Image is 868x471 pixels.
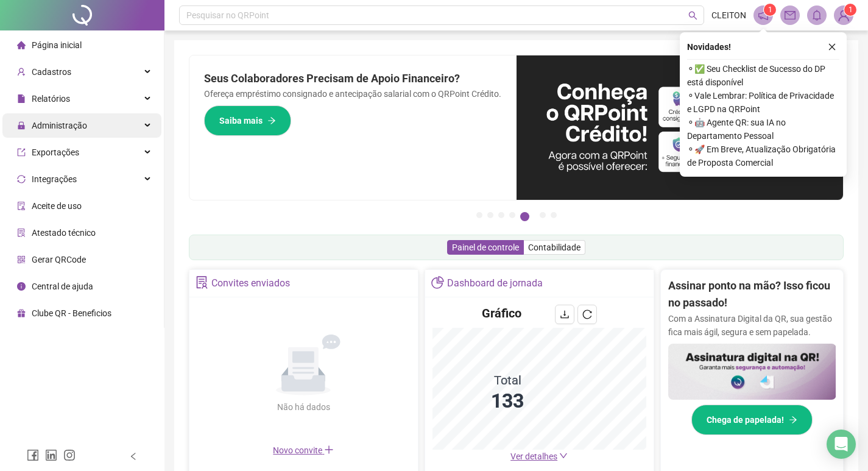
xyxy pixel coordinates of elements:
[509,212,515,218] button: 4
[827,430,856,459] div: Open Intercom Messenger
[204,105,291,136] button: Saiba mais
[32,201,82,211] span: Aceite de uso
[63,449,76,461] span: instagram
[789,416,797,424] span: arrow-right
[219,114,263,127] span: Saiba mais
[267,116,276,125] span: arrow-right
[17,282,26,291] span: info-circle
[211,273,290,294] div: Convites enviados
[510,452,557,461] span: Ver detalhes
[247,400,359,414] div: Não há dados
[711,9,746,22] span: CLEITON
[17,228,26,237] span: solution
[32,282,93,291] span: Central de ajuda
[447,273,543,294] div: Dashboard de jornada
[668,277,836,312] h2: Assinar ponto na mão? Isso ficou no passado!
[844,4,856,16] sup: Atualize o seu contato no menu Meus Dados
[17,148,26,157] span: export
[129,452,138,461] span: left
[32,94,70,104] span: Relatórios
[32,40,82,50] span: Página inicial
[764,4,776,16] sup: 1
[32,174,77,184] span: Integrações
[17,309,26,317] span: gift
[32,147,79,157] span: Exportações
[17,255,26,264] span: qrcode
[559,452,568,460] span: down
[849,5,853,14] span: 1
[32,255,86,264] span: Gerar QRCode
[668,344,836,400] img: banner%2F02c71560-61a6-44d4-94b9-c8ab97240462.png
[540,212,546,218] button: 6
[196,276,208,289] span: solution
[834,6,853,24] img: 93516
[324,445,334,455] span: plus
[431,276,444,289] span: pie-chart
[828,43,836,51] span: close
[687,143,839,169] span: ⚬ 🚀 Em Breve, Atualização Obrigatória de Proposta Comercial
[32,308,111,318] span: Clube QR - Beneficios
[482,305,521,322] h4: Gráfico
[17,121,26,130] span: lock
[510,452,568,461] a: Ver detalhes down
[32,228,96,238] span: Atestado técnico
[17,175,26,183] span: sync
[204,70,502,87] h2: Seus Colaboradores Precisam de Apoio Financeiro?
[476,212,482,218] button: 1
[687,40,731,54] span: Novidades !
[32,121,87,130] span: Administração
[204,87,502,101] p: Ofereça empréstimo consignado e antecipação salarial com o QRPoint Crédito.
[758,10,769,21] span: notification
[560,310,570,319] span: download
[688,11,697,20] span: search
[768,5,772,14] span: 1
[17,41,26,49] span: home
[27,449,39,461] span: facebook
[687,62,839,89] span: ⚬ ✅ Seu Checklist de Sucesso do DP está disponível
[785,10,796,21] span: mail
[17,68,26,76] span: user-add
[517,55,844,200] img: banner%2F11e687cd-1386-4cbd-b13b-7bd81425532d.png
[17,94,26,103] span: file
[520,212,529,221] button: 5
[668,312,836,339] p: Com a Assinatura Digital da QR, sua gestão fica mais ágil, segura e sem papelada.
[582,310,592,319] span: reload
[487,212,493,218] button: 2
[691,405,813,435] button: Chega de papelada!
[45,449,57,461] span: linkedin
[811,10,822,21] span: bell
[498,212,504,218] button: 3
[551,212,557,218] button: 7
[452,243,519,252] span: Painel de controle
[707,413,784,427] span: Chega de papelada!
[528,243,580,252] span: Contabilidade
[32,67,71,77] span: Cadastros
[17,202,26,210] span: audit
[273,445,334,455] span: Novo convite
[687,116,839,143] span: ⚬ 🤖 Agente QR: sua IA no Departamento Pessoal
[687,89,839,116] span: ⚬ Vale Lembrar: Política de Privacidade e LGPD na QRPoint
